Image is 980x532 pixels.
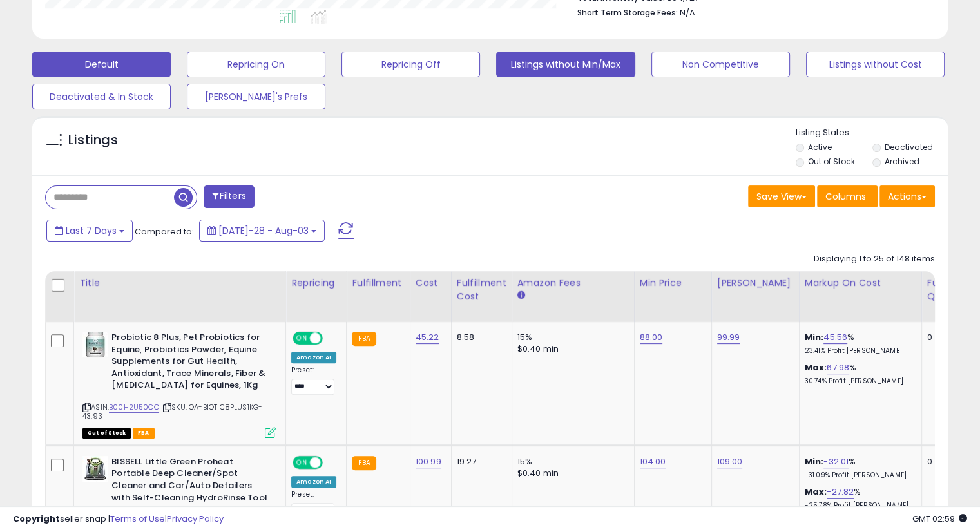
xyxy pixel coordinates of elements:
strong: Copyright [13,513,60,525]
button: [DATE]-28 - Aug-03 [199,220,325,242]
div: Repricing [291,276,341,290]
div: % [805,332,912,356]
div: Fulfillable Quantity [927,276,972,303]
small: FBA [352,332,376,346]
div: 15% [517,456,624,468]
p: Listing States: [796,127,948,139]
div: 15% [517,332,624,343]
a: -32.01 [823,455,849,468]
a: 45.56 [823,331,847,344]
div: [PERSON_NAME] [717,276,794,290]
span: OFF [321,333,341,344]
span: Compared to: [135,225,194,238]
img: 41ohnup7O-L._SL40_.jpg [82,456,108,482]
b: Min: [805,455,824,468]
label: Deactivated [884,142,932,153]
div: seller snap | | [13,513,224,526]
span: | SKU: OA-BIOTIC8PLUS1KG-43.93 [82,402,262,421]
span: N/A [680,6,695,19]
button: Listings without Cost [806,52,945,77]
button: Filters [204,185,254,208]
a: B00H2U50CO [109,402,159,413]
div: $0.40 min [517,468,624,479]
a: 100.99 [416,455,441,468]
div: Fulfillment [352,276,404,290]
span: Columns [825,190,866,203]
div: Preset: [291,490,336,519]
span: ON [294,457,310,468]
a: Terms of Use [110,513,165,525]
div: Amazon Fees [517,276,629,290]
small: FBA [352,456,376,470]
div: Preset: [291,366,336,395]
a: 104.00 [640,455,666,468]
button: Default [32,52,171,77]
a: 109.00 [717,455,743,468]
div: Displaying 1 to 25 of 148 items [814,253,935,265]
b: Min: [805,331,824,343]
h5: Listings [68,131,118,149]
b: Short Term Storage Fees: [577,7,678,18]
th: The percentage added to the cost of goods (COGS) that forms the calculator for Min & Max prices. [799,271,921,322]
span: All listings that are currently out of stock and unavailable for purchase on Amazon [82,428,131,439]
span: ON [294,333,310,344]
div: Min Price [640,276,706,290]
p: 30.74% Profit [PERSON_NAME] [805,377,912,386]
button: Deactivated & In Stock [32,84,171,109]
div: % [805,362,912,386]
div: $0.40 min [517,343,624,355]
p: -31.09% Profit [PERSON_NAME] [805,471,912,480]
div: Amazon AI [291,352,336,363]
button: [PERSON_NAME]'s Prefs [187,84,325,109]
span: Last 7 Days [66,224,117,237]
span: [DATE]-28 - Aug-03 [218,224,309,237]
span: 2025-08-11 02:59 GMT [912,513,967,525]
div: 0 [927,332,967,343]
p: 23.41% Profit [PERSON_NAME] [805,347,912,356]
a: 88.00 [640,331,663,344]
label: Archived [884,156,919,167]
button: Non Competitive [651,52,790,77]
a: Privacy Policy [167,513,224,525]
div: Amazon AI [291,476,336,488]
div: % [805,456,912,480]
div: Markup on Cost [805,276,916,290]
label: Active [808,142,832,153]
small: Amazon Fees. [517,290,525,301]
div: ASIN: [82,332,276,437]
button: Listings without Min/Max [496,52,635,77]
span: FBA [133,428,155,439]
a: 99.99 [717,331,740,344]
a: -27.82 [827,486,854,499]
button: Save View [748,185,815,207]
div: Title [79,276,280,290]
b: BISSELL Little Green Proheat Portable Deep Cleaner/Spot Cleaner and Car/Auto Detailers with Self-... [111,456,268,519]
span: OFF [321,457,341,468]
div: 0 [927,456,967,468]
div: 8.58 [457,332,502,343]
div: % [805,486,912,510]
div: Cost [416,276,446,290]
b: Max: [805,361,827,374]
a: 67.98 [827,361,849,374]
button: Last 7 Days [46,220,133,242]
button: Columns [817,185,878,207]
b: Probiotic 8 Plus, Pet Probiotics for Equine, Probiotics Powder, Equine Supplements for Gut Health... [111,332,268,395]
img: 41dDT-JD3yL._SL40_.jpg [82,332,108,357]
a: 45.22 [416,331,439,344]
button: Repricing On [187,52,325,77]
div: Fulfillment Cost [457,276,506,303]
div: 19.27 [457,456,502,468]
button: Actions [879,185,935,207]
button: Repricing Off [341,52,480,77]
label: Out of Stock [808,156,855,167]
b: Max: [805,486,827,498]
